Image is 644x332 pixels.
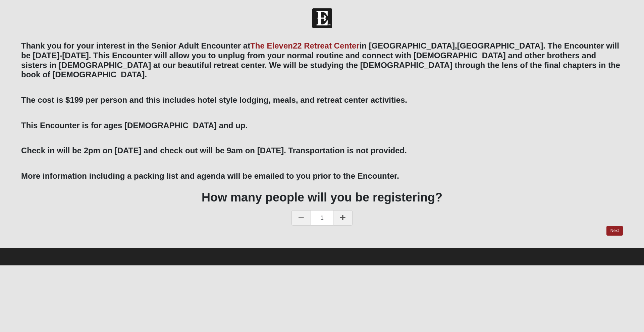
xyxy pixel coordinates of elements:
b: Check in will be 2pm on [DATE] and check out will be 9am on [DATE]. Transportation is not provided. [21,146,407,155]
b: Thank you for your interest in the Senior Adult Encounter at in [GEOGRAPHIC_DATA],[GEOGRAPHIC_DAT... [21,41,620,79]
a: The Eleven22 Retreat Center [250,41,359,50]
b: This Encounter is for ages [DEMOGRAPHIC_DATA] and up. [21,121,248,130]
b: More information including a packing list and agenda will be emailed to you prior to the Encounter. [21,171,399,180]
b: The cost is $199 per person and this includes hotel style lodging, meals, and retreat center acti... [21,95,407,104]
img: Church of Eleven22 Logo [312,8,332,28]
a: Next [606,226,623,236]
h1: How many people will you be registering? [21,190,623,204]
span: 1 [311,210,333,226]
